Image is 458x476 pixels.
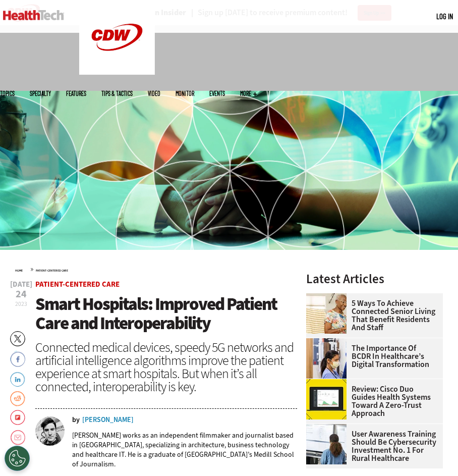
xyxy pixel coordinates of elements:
a: User Awareness Training Should Be Cybersecurity Investment No. 1 for Rural Healthcare [306,430,437,462]
button: Open Preferences [5,446,30,471]
h3: Latest Articles [306,273,443,285]
a: Cisco Duo [306,379,352,387]
span: Specialty [30,90,51,96]
div: Cookies Settings [5,446,30,471]
a: 5 Ways to Achieve Connected Senior Living That Benefit Residents and Staff [306,299,437,332]
img: Doctors reviewing information boards [306,424,347,464]
img: Doctors reviewing tablet [306,338,347,379]
a: CDW [79,67,155,77]
a: Patient-Centered Care [36,269,68,273]
a: Review: Cisco Duo Guides Health Systems Toward a Zero-Trust Approach [306,385,437,417]
a: Log in [436,12,453,21]
span: More [240,90,257,96]
img: nathan eddy [35,416,65,446]
p: [PERSON_NAME] works as an independent filmmaker and journalist based in [GEOGRAPHIC_DATA], specia... [72,431,297,469]
img: Home [3,10,64,20]
span: 2023 [15,300,27,308]
span: 24 [10,289,32,299]
div: Connected medical devices, speedy 5G networks and artificial intelligence algorithms improve the ... [35,341,297,393]
img: Cisco Duo [306,379,347,419]
div: User menu [436,11,453,22]
img: Networking Solutions for Senior Living [306,293,347,334]
a: Patient-Centered Care [35,279,120,289]
a: Tips & Tactics [101,90,133,96]
a: Video [148,90,160,96]
a: The Importance of BCDR in Healthcare’s Digital Transformation [306,344,437,368]
span: [DATE] [10,281,32,288]
a: [PERSON_NAME] [82,416,134,424]
div: » [15,265,297,273]
a: Events [209,90,225,96]
a: Networking Solutions for Senior Living [306,293,352,301]
a: Home [15,269,23,273]
span: by [72,416,80,424]
a: Doctors reviewing tablet [306,338,352,346]
a: MonITor [176,90,194,96]
span: Smart Hospitals: Improved Patient Care and Interoperability [35,292,277,335]
a: Features [66,90,86,96]
a: Doctors reviewing information boards [306,424,352,432]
